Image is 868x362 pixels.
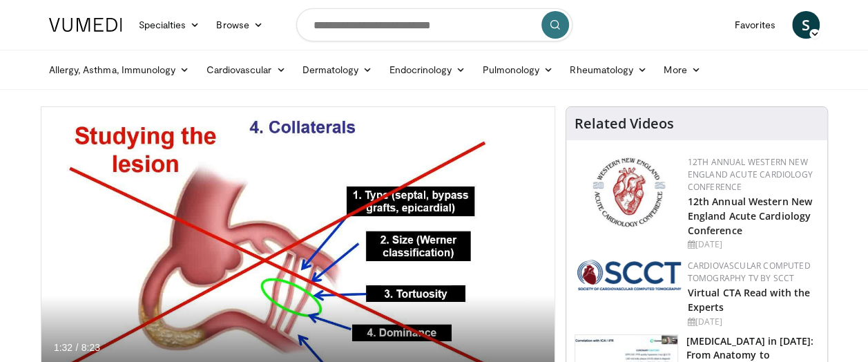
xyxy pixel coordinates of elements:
[41,56,198,84] a: Allergy, Asthma, Immunology
[131,11,209,39] a: Specialties
[577,260,681,290] img: 51a70120-4f25-49cc-93a4-67582377e75f.png.150x105_q85_autocrop_double_scale_upscale_version-0.2.png
[688,195,812,237] a: 12th Annual Western New England Acute Cardiology Conference
[296,8,572,41] input: Search topics, interventions
[197,56,293,84] a: Cardiovascular
[688,286,811,314] a: Virtual CTA Read with the Experts
[294,56,381,84] a: Dermatology
[575,115,674,132] h4: Related Videos
[590,156,667,229] img: 0954f259-7907-4053-a817-32a96463ecc8.png.150x105_q85_autocrop_double_scale_upscale_version-0.2.png
[54,342,73,353] span: 1:32
[792,11,820,39] a: S
[726,11,784,39] a: Favorites
[208,11,271,39] a: Browse
[688,316,816,328] div: [DATE]
[561,56,655,84] a: Rheumatology
[474,56,561,84] a: Pulmonology
[76,342,79,353] span: /
[49,18,122,32] img: VuMedi Logo
[380,56,474,84] a: Endocrinology
[688,238,816,251] div: [DATE]
[688,260,811,284] a: Cardiovascular Computed Tomography TV by SCCT
[81,342,100,353] span: 8:23
[655,56,708,84] a: More
[688,156,813,193] a: 12th Annual Western New England Acute Cardiology Conference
